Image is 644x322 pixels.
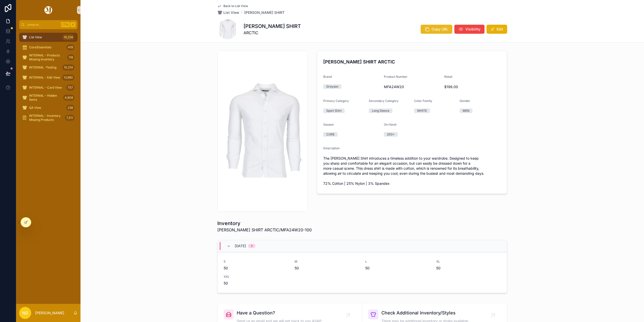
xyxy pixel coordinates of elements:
a: INTERNAL -Testing10,214 [19,63,77,72]
button: Edit [487,25,507,34]
span: Jump to... [27,23,59,27]
span: INTERNAL -Testing [29,65,56,69]
button: Copy URL [421,25,452,34]
img: MFA24W20-100.jpg [218,81,308,181]
span: L [365,260,430,264]
div: 10,214 [62,64,74,70]
span: Brand [323,75,332,79]
div: 118 [67,54,74,60]
a: Core/Essentials419 [19,43,77,52]
span: 50 [436,266,501,271]
span: 50 [224,281,289,286]
span: Secondary Category [369,99,398,103]
span: INTERNAL - Edit View [29,76,60,80]
div: 13,960 [62,75,74,81]
a: Back to List View [217,4,248,8]
span: 50 [365,266,430,271]
span: Retail [444,75,452,79]
div: Long Sleeve [372,109,389,113]
h1: [PERSON_NAME] SHIRT [244,23,301,30]
span: Core/Essentials [29,45,51,49]
span: Description [323,146,340,150]
div: CORE [326,132,335,137]
span: [PERSON_NAME] SHIRT ARCTIC/MFA24W20-100 [217,227,312,233]
div: 4,608 [63,95,74,101]
span: Have a Question? [237,309,323,316]
span: INTERNAL - Card View [29,86,62,90]
a: INTERNAL - Edit View13,960 [19,73,77,82]
div: MEN [463,109,469,113]
a: INTERNAL - Inventory Missing Products7,511 [19,113,77,122]
p: [PERSON_NAME] [35,310,64,315]
div: 419 [66,44,74,50]
span: MFA24W20 [384,84,440,89]
span: ARCTIC [244,30,301,36]
a: List View10,214 [19,33,77,42]
span: $198.00 [444,84,501,89]
span: Season [323,123,334,126]
div: 7,511 [65,115,74,121]
button: Visibility [454,25,485,34]
span: INTERNAL - Inventory Missing Products [29,114,63,122]
span: Color Family [414,99,432,103]
div: 10,214 [62,34,74,40]
a: S50M50L50XL50XXL50 [218,252,507,293]
span: Check Additional Inventory/Styles [381,309,469,316]
span: QA View [29,106,41,110]
span: XL [436,260,501,264]
span: Product Number [384,75,408,79]
div: Sport Shirt [326,109,342,113]
span: The [PERSON_NAME] Shirt introduces a timeless addition to your wardrobe. Designed to keep you sha... [323,156,501,186]
div: scrollable content [16,29,80,129]
div: 200+ [387,132,395,137]
a: INTERNAL - Hidden Items4,608 [19,93,77,102]
span: K [71,23,75,27]
span: Visibility [465,27,480,32]
span: Ctrl [61,22,70,27]
div: WHITE [417,109,427,113]
span: Back to List View [223,4,248,8]
a: INTERNAL - Card View757 [19,83,77,92]
span: 50 [224,266,289,271]
button: Jump to...CtrlK [19,20,77,29]
h1: Inventory [217,220,312,227]
span: Copy URL [432,27,448,32]
span: XXL [224,275,289,279]
div: 757 [66,85,74,91]
a: INTERNAL - Products Missing Inventory118 [19,53,77,62]
span: 50 [295,266,359,271]
span: INTERNAL - Products Missing Inventory [29,53,65,61]
span: Primary Category [323,99,349,103]
span: INTERNAL - Hidden Items [29,94,61,102]
div: 1 [251,244,252,248]
a: [PERSON_NAME] SHIRT [244,10,285,15]
div: Greyson [326,84,338,89]
span: M [295,260,359,264]
span: NG [22,310,28,316]
span: List View [223,10,239,15]
span: Gender [460,99,470,103]
span: On Hand [384,123,396,126]
h4: [PERSON_NAME] SHIRT ARCTIC [323,58,501,65]
a: List View [217,10,239,15]
div: 238 [66,105,74,111]
span: List View [29,35,42,39]
span: S [224,260,289,264]
span: [DATE] [235,243,246,248]
img: App logo [44,6,53,14]
a: QA View238 [19,103,77,112]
